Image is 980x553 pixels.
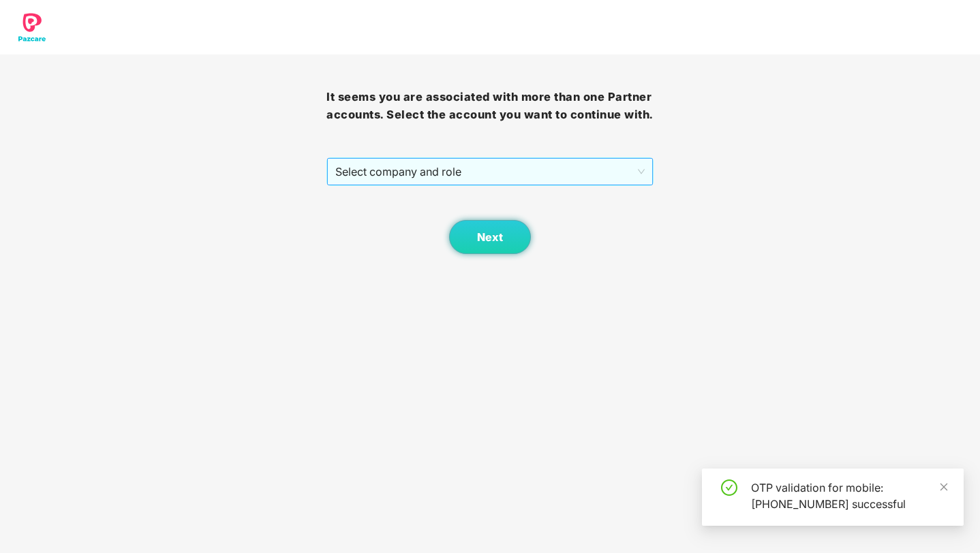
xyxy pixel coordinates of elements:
span: Next [477,231,503,244]
span: close [939,482,949,492]
span: check-circle [721,479,737,496]
div: OTP validation for mobile: [PHONE_NUMBER] successful [751,479,947,512]
span: Select company and role [335,159,644,185]
button: Next [449,220,531,254]
h3: It seems you are associated with more than one Partner accounts. Select the account you want to c... [326,89,653,123]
